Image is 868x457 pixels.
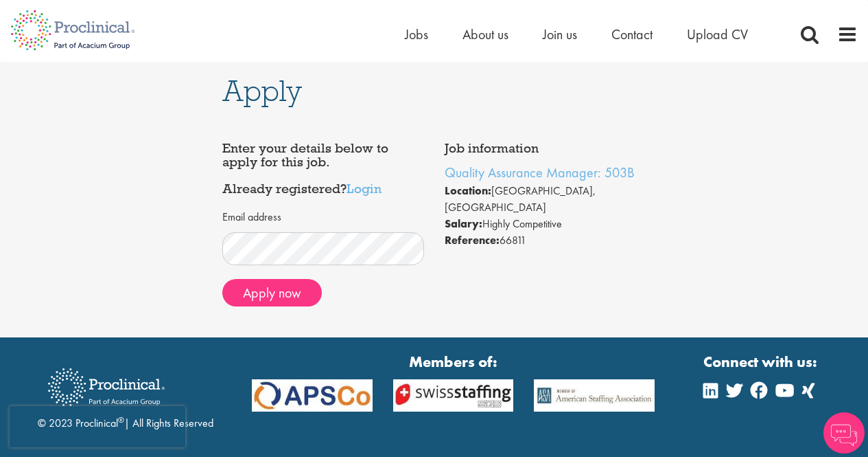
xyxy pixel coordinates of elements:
img: APSCo [383,379,524,412]
a: Login [347,180,382,197]
a: Jobs [405,25,428,43]
img: Proclinical Recruitment [38,359,175,416]
strong: Connect with us: [703,351,820,372]
li: 66811 [445,232,646,249]
a: Contact [611,25,653,43]
img: APSCo [524,379,665,412]
strong: Members of: [252,351,655,372]
a: About us [462,25,508,43]
img: Chatbot [823,412,865,454]
a: Quality Assurance Manager: 503B [445,164,635,181]
iframe: reCAPTCHA [10,406,185,447]
strong: Salary: [445,216,482,231]
h4: Enter your details below to apply for this job. Already registered? [222,142,424,196]
li: Highly Competitive [445,216,646,232]
label: Email address [222,210,281,225]
img: APSCo [242,379,383,412]
li: [GEOGRAPHIC_DATA], [GEOGRAPHIC_DATA] [445,183,646,216]
span: Apply [222,72,302,109]
a: Upload CV [687,25,748,43]
strong: Reference: [445,233,500,247]
strong: Location: [445,183,491,198]
button: Apply now [222,279,322,306]
h4: Job information [445,142,646,155]
a: Join us [543,25,577,43]
div: © 2023 Proclinical | All Rights Reserved [38,358,213,432]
